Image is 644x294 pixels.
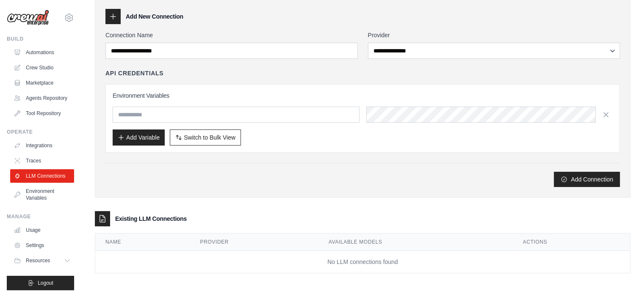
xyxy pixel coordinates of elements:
[368,31,620,39] label: Provider
[7,129,74,135] div: Operate
[105,31,358,39] label: Connection Name
[10,223,74,237] a: Usage
[10,46,74,59] a: Automations
[7,276,74,290] button: Logout
[10,154,74,168] a: Traces
[126,12,183,21] h3: Add New Connection
[10,91,74,105] a: Agents Repository
[113,91,613,100] h3: Environment Variables
[554,172,620,187] button: Add Connection
[7,213,74,220] div: Manage
[10,139,74,152] a: Integrations
[7,10,49,26] img: Logo
[10,76,74,90] a: Marketplace
[10,184,74,205] a: Environment Variables
[10,169,74,183] a: LLM Connections
[95,234,190,251] th: Name
[38,280,53,286] span: Logout
[10,107,74,120] a: Tool Repository
[115,214,187,223] h3: Existing LLM Connections
[318,234,513,251] th: Available Models
[26,257,50,264] span: Resources
[190,234,318,251] th: Provider
[170,129,241,146] button: Switch to Bulk View
[7,36,74,42] div: Build
[113,129,165,146] button: Add Variable
[10,61,74,74] a: Crew Studio
[105,69,163,77] h4: API Credentials
[184,133,235,142] span: Switch to Bulk View
[513,234,630,251] th: Actions
[10,254,74,267] button: Resources
[10,239,74,252] a: Settings
[95,251,630,273] td: No LLM connections found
